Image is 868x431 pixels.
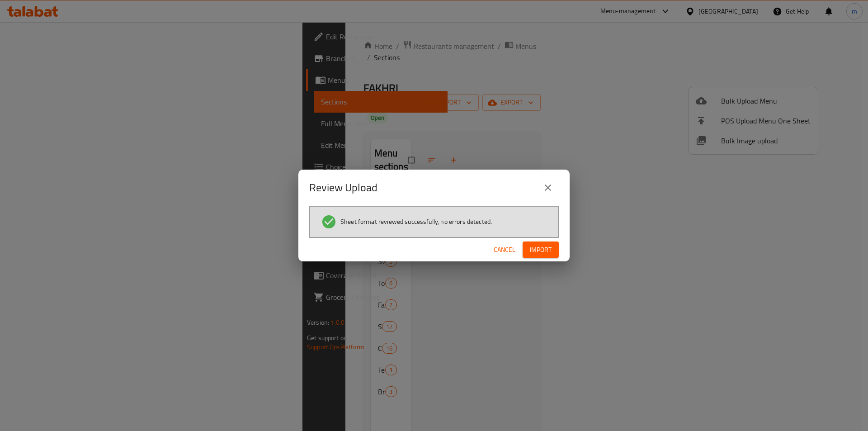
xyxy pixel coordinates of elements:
[309,180,377,195] h2: Review Upload
[523,242,559,258] button: Import
[490,242,519,258] button: Cancel
[537,177,559,199] button: close
[340,217,492,226] span: Sheet format reviewed successfully, no errors detected.
[494,244,515,256] span: Cancel
[530,244,552,256] span: Import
